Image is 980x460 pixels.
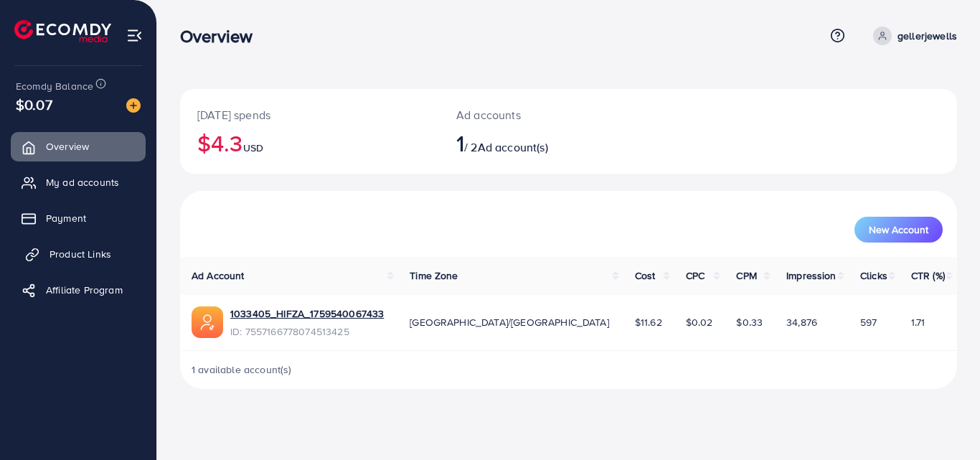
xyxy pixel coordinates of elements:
span: Time Zone [410,268,458,283]
a: Overview [11,132,146,161]
span: Affiliate Program [46,283,123,297]
span: Cost [635,268,656,283]
span: Payment [46,211,86,225]
span: ID: 7557166778074513425 [230,324,384,339]
span: Ecomdy Balance [16,79,93,93]
a: Affiliate Program [11,276,146,304]
h3: Overview [180,26,264,47]
span: $0.33 [736,315,763,329]
span: Overview [46,139,89,154]
span: 1 [456,126,464,159]
p: Ad accounts [456,106,616,123]
span: 1.71 [911,315,925,329]
span: Impression [786,268,837,283]
span: Product Links [50,247,111,261]
span: 34,876 [786,315,817,329]
span: Ad Account [192,268,245,283]
span: CPM [736,268,756,283]
span: CPC [686,268,705,283]
span: $0.02 [686,315,713,329]
a: Product Links [11,240,146,268]
span: $11.62 [635,315,662,329]
p: [DATE] spends [197,106,422,123]
img: ic-ads-acc.e4c84228.svg [192,306,223,338]
h2: $4.3 [197,129,422,156]
h2: / 2 [456,129,616,156]
span: [GEOGRAPHIC_DATA]/[GEOGRAPHIC_DATA] [410,315,609,329]
img: logo [14,20,111,42]
a: 1033405_HIFZA_1759540067433 [230,306,384,321]
span: Clicks [860,268,887,283]
a: My ad accounts [11,168,146,197]
span: $0.07 [16,94,52,115]
img: image [126,98,141,113]
span: CTR (%) [911,268,945,283]
span: USD [243,141,263,155]
span: New Account [869,225,928,235]
span: 1 available account(s) [192,362,292,377]
span: Ad account(s) [478,139,548,155]
button: New Account [854,217,943,243]
a: Payment [11,204,146,233]
span: 597 [860,315,877,329]
p: gellerjewells [897,27,957,44]
img: menu [126,27,143,44]
a: gellerjewells [867,27,957,45]
span: My ad accounts [46,175,119,189]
